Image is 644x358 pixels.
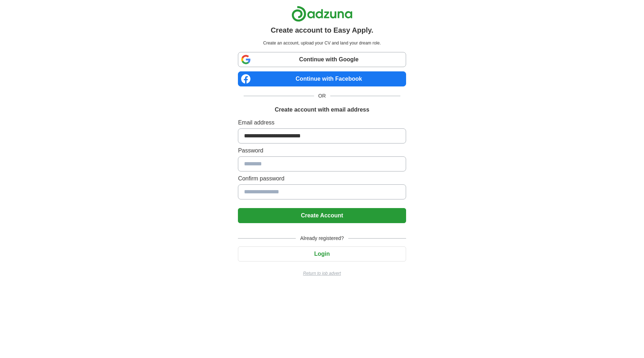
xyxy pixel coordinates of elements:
[314,92,330,100] span: OR
[238,270,406,277] a: Return to job advert
[238,174,406,183] label: Confirm password
[238,208,406,223] button: Create Account
[239,40,404,46] p: Create an account, upload your CV and land your dream role.
[271,25,373,36] h1: Create account to Easy Apply.
[238,251,406,257] a: Login
[238,52,406,67] a: Continue with Google
[238,71,406,86] a: Continue with Facebook
[275,105,369,114] h1: Create account with email address
[296,235,348,242] span: Already registered?
[238,118,406,127] label: Email address
[291,6,353,22] img: Adzuna logo
[238,146,406,155] label: Password
[238,246,406,262] button: Login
